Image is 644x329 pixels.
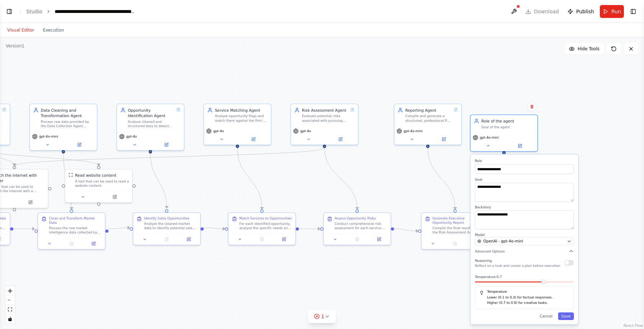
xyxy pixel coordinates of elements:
span: gpt-4o [300,129,311,133]
div: Opportunity Identification Agent [128,107,174,118]
button: Open in side panel [468,240,486,247]
div: Identify Sales Opportunities [144,216,189,221]
button: Show right sidebar [628,6,638,17]
g: Edge from b1e5afd6-0f9a-47d5-a533-d5c091fe124b to b55fc8b4-70aa-4770-87c0-567bf2789cc7 [394,226,418,233]
span: gpt-4o-mini [404,129,423,133]
p: Lower (0.1 to 0.3) for factual responses. [487,295,569,300]
a: Studio [26,9,42,14]
div: Role of the agent [482,118,534,124]
button: Cancel [537,312,556,320]
button: Advanced Options [475,249,574,254]
div: A tool that can be used to read a website content. [75,179,129,188]
button: Open in side panel [84,240,103,247]
label: Backstory [475,205,574,209]
div: For each identified opportunity, analyze the specific needs and match them against the firm's ser... [239,222,292,230]
g: Edge from 5f03e64b-d0da-4557-89b1-3b4789bff3c9 to 41d3f0fe-b038-47c8-95f7-7f3eb235b3d8 [204,225,225,231]
span: Reasoning [475,259,492,263]
button: zoom out [5,296,15,305]
button: OpenAI - gpt-4o-mini [475,237,574,245]
div: Generate Executive Opportunity ReportCompile the final results from the Risk Assessment Agent, in... [421,212,489,250]
button: Open in side panel [64,142,95,148]
p: Higher (0.7 to 0.9) for creative tasks. [487,300,569,306]
nav: breadcrumb [26,8,135,15]
g: Edge from 96e6ed5a-e1a1-493a-a219-e76a0da3aadf to 5f03e64b-d0da-4557-89b1-3b4789bff3c9 [148,153,170,208]
div: Match Services to Opportunities [239,216,292,221]
span: Hide Tools [578,46,599,52]
span: 1 [321,313,325,320]
span: Run [611,8,621,15]
div: Version 1 [6,43,24,49]
div: Analyze the cleaned market data to identify potential sales opportunities for CPA and consulting ... [144,222,197,230]
img: ScrapeWebsiteTool [69,173,73,177]
div: Assess Opportunity RisksConduct comprehensive risk assessment for each service-matched opportunit... [323,212,391,245]
label: Model [475,233,574,237]
button: No output available [155,236,178,242]
div: Conduct comprehensive risk assessment for each service-matched opportunity. Research and evaluate... [335,222,387,230]
button: Open in side panel [275,236,293,242]
button: Open in side panel [15,199,46,205]
button: Save [558,312,574,320]
a: React Flow attribution [624,324,643,328]
button: Open in side panel [505,143,535,149]
g: Edge from 02a443a0-105f-446a-aa4c-5c681653ae62 to df8831cd-9ddf-4e12-a4f2-7a5a98c76f0c [12,148,327,166]
div: Process raw data provided by the Data Collection Agent, identifying and correcting inconsistencie... [41,119,94,128]
button: Run [600,5,624,18]
div: Opportunity Identification AgentAnalyze cleaned and structured data to detect indicators of poten... [116,104,184,151]
g: Edge from 02a443a0-105f-446a-aa4c-5c681653ae62 to b1e5afd6-0f9a-47d5-a533-d5c091fe124b [322,148,360,209]
h5: Temperature [479,289,569,294]
div: React Flow controls [5,286,15,324]
div: Generate Executive Opportunity Report [432,216,485,225]
g: Edge from 4a1c85c7-7c74-46b6-9782-07ba04ab3d48 to b55fc8b4-70aa-4770-87c0-567bf2789cc7 [425,148,458,209]
span: Temperature: 0.7 [475,275,502,279]
g: Edge from 41d3f0fe-b038-47c8-95f7-7f3eb235b3d8 to b1e5afd6-0f9a-47d5-a533-d5c091fe124b [299,226,320,231]
button: fit view [5,305,15,314]
button: toggle interactivity [5,314,15,324]
span: OpenAI - gpt-4o-mini [483,238,523,244]
button: Open in side panel [99,194,130,200]
div: Clean and Transform Market DataProcess the raw market intelligence data collected by standardizin... [37,212,105,250]
button: 1 [308,310,336,323]
span: Publish [576,8,594,15]
button: Hide Tools [565,43,604,55]
g: Edge from 4760cd57-7dc9-49a5-9c3c-a0fa28fc16cb to 41d3f0fe-b038-47c8-95f7-7f3eb235b3d8 [235,148,264,209]
button: No output available [346,236,369,242]
button: No output available [250,236,273,242]
div: Match Services to OpportunitiesFor each identified opportunity, analyze the specific needs and ma... [228,212,296,245]
div: Identify Sales OpportunitiesAnalyze the cleaned market data to identify potential sales opportuni... [133,212,201,245]
g: Edge from a382c973-579e-47f4-81b2-fefa0e00e4e4 to 6ea42cdd-0f1c-4f50-b80d-69cf5e74c3a7 [61,153,74,209]
div: Read website content [75,173,116,178]
button: zoom in [5,286,15,296]
div: Reporting Agent [405,107,452,113]
div: Goal of the agent [482,125,534,129]
div: Compile the final results from the Risk Assessment Agent, including each sales opportunity, match... [432,226,485,235]
button: Execution [38,26,68,34]
span: gpt-4o-mini [39,134,58,139]
div: Risk Assessment Agent [302,107,348,113]
div: Data Cleaning and Transformation Agent [41,107,94,118]
div: Compile and generate a structured, professional PDF report that can be downloaded that is summari... [405,114,452,122]
g: Edge from 58a0d5e9-fae4-406f-9eb5-c729f09232d2 to 6ea42cdd-0f1c-4f50-b80d-69cf5e74c3a7 [13,226,34,231]
span: gpt-4o [213,129,224,133]
button: Delete node [527,102,537,111]
button: Visual Editor [3,26,38,34]
button: No output available [443,240,466,247]
div: Assess Opportunity Risks [335,216,376,221]
label: Role [475,159,574,163]
div: Reporting AgentCompile and generate a structured, professional PDF report that can be downloaded ... [394,104,462,145]
span: gpt-4o [126,134,137,139]
button: Open in side panel [238,136,269,143]
button: Open in side panel [325,136,356,143]
button: Open in side panel [179,236,198,242]
button: Open in side panel [151,142,182,148]
div: Data Cleaning and Transformation AgentProcess raw data provided by the Data Collection Agent, ide... [29,104,97,151]
div: Analyze opportunity flags and match them against the firm's service catalog, determining the most... [215,114,268,122]
label: Goal [475,177,574,182]
button: No output available [60,240,83,247]
div: Process the raw market intelligence data collected by standardizing formats, removing duplicates,... [49,226,102,235]
div: Service Matching AgentAnalyze opportunity flags and match them against the firm's service catalog... [203,104,271,145]
button: Show left sidebar [4,6,14,17]
div: Risk Assessment AgentEvaluate potential risks associated with pursuing service match opportunitie... [290,104,358,145]
span: gpt-4o-mini [480,135,499,140]
button: Publish [565,5,597,18]
div: Clean and Transform Market Data [49,216,102,225]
